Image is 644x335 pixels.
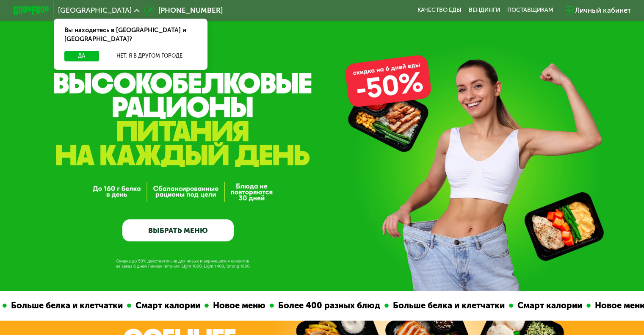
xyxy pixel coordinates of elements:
[387,299,507,312] div: Больше белка и клетчатки
[102,51,197,61] button: Нет, я в другом городе
[54,19,207,51] div: Вы находитесь в [GEOGRAPHIC_DATA] и [GEOGRAPHIC_DATA]?
[58,7,132,14] span: [GEOGRAPHIC_DATA]
[5,299,125,312] div: Больше белка и клетчатки
[511,299,584,312] div: Смарт калории
[507,7,553,14] div: поставщикам
[144,5,223,16] a: [PHONE_NUMBER]
[272,299,382,312] div: Более 400 разных блюд
[575,5,630,16] div: Личный кабинет
[207,299,268,312] div: Новое меню
[417,7,462,14] a: Качество еды
[469,7,500,14] a: Вендинги
[64,51,99,61] button: Да
[122,219,234,242] a: ВЫБРАТЬ МЕНЮ
[129,299,202,312] div: Смарт калории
